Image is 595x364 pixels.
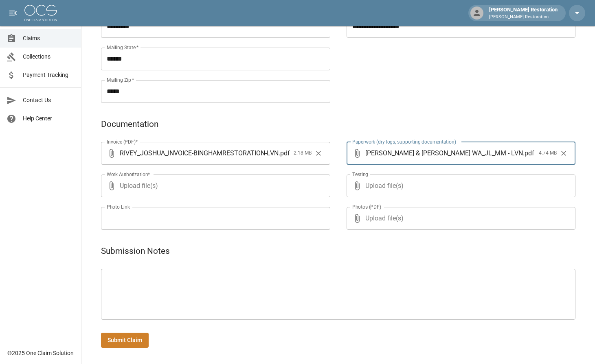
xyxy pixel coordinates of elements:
[352,203,381,210] label: Photos (PDF)
[312,147,325,159] button: Clear
[107,138,138,145] label: Invoice (PDF)*
[107,171,150,178] label: Work Authorization*
[294,149,312,157] span: 2.18 MB
[120,148,279,158] span: RIVEY_JOSHUA_INVOICE-BINGHAMRESTORATION-LVN
[523,148,534,158] span: . pdf
[23,52,75,61] span: Collections
[486,6,561,20] div: [PERSON_NAME] Restoration
[120,174,308,197] span: Upload file(s)
[23,71,75,79] span: Payment Tracking
[539,149,557,157] span: 4.74 MB
[23,34,75,43] span: Claims
[279,148,290,158] span: . pdf
[352,138,456,145] label: Paperwork (dry logs, supporting documentation)
[101,333,149,348] button: Submit Claim
[23,96,75,105] span: Contact Us
[107,203,130,210] label: Photo Link
[489,14,558,21] p: [PERSON_NAME] Restoration
[7,349,74,357] div: © 2025 One Claim Solution
[24,5,57,21] img: ocs-logo-white-transparent.png
[352,171,368,178] label: Testing
[107,76,134,83] label: Mailing Zip
[365,174,554,197] span: Upload file(s)
[107,44,138,51] label: Mailing State
[558,147,570,159] button: Clear
[365,207,554,230] span: Upload file(s)
[5,5,21,21] button: open drawer
[365,148,523,158] span: [PERSON_NAME] & [PERSON_NAME] WA_JL_MM - LVN
[23,114,75,123] span: Help Center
